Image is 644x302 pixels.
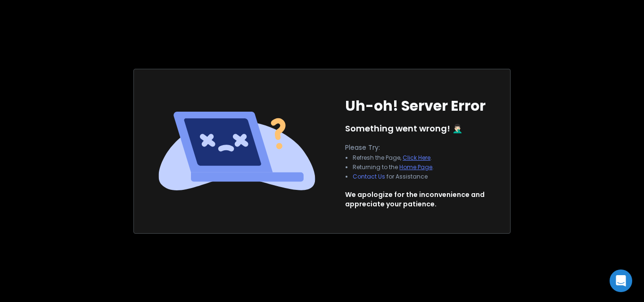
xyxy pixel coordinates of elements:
div: Open Intercom Messenger [610,269,632,292]
a: Click Here [403,154,430,162]
li: Refresh the Page, . [353,154,434,162]
li: Returning to the . [353,163,434,171]
p: Please Try: [345,143,441,152]
a: Home Page [399,163,432,171]
h1: Uh-oh! Server Error [345,98,486,114]
button: Contact Us [353,173,385,180]
p: Something went wrong! 🤦🏻‍♂️ [345,122,462,135]
p: We apologize for the inconvenience and appreciate your patience. [345,190,485,209]
li: for Assistance [353,173,434,180]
